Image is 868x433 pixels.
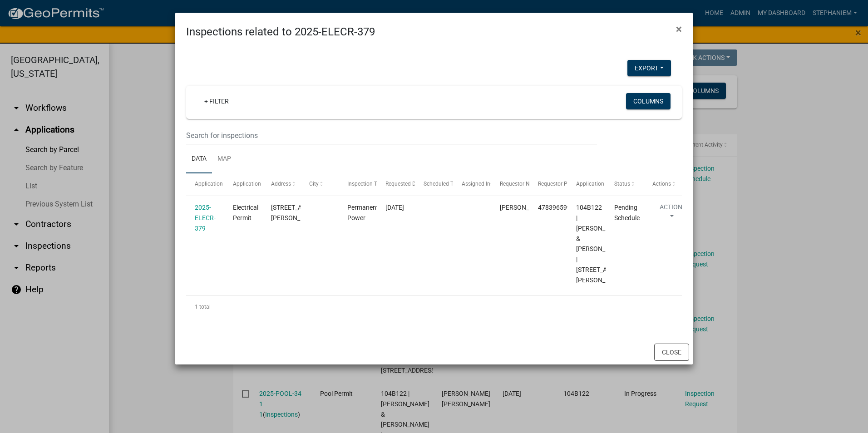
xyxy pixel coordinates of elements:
datatable-header-cell: Address [262,173,301,195]
datatable-header-cell: Actions [644,173,682,195]
button: Export [627,60,671,76]
button: Columns [626,93,671,109]
span: × [676,23,682,35]
span: 09/08/2025 [385,204,404,211]
datatable-header-cell: Application [186,173,224,195]
span: Electrical Permit [233,204,258,221]
input: Search for inspections [186,126,597,145]
span: Address [271,181,291,187]
span: Actions [652,181,671,187]
span: Assigned Inspector [462,181,508,187]
a: Data [186,145,212,174]
span: Ben Moore [500,204,548,211]
div: 1 total [186,295,682,318]
datatable-header-cell: Status [606,173,644,195]
span: 4783965998 [538,204,574,211]
span: Scheduled Time [424,181,463,187]
datatable-header-cell: Application Description [567,173,606,195]
span: Inspection Type [347,181,386,187]
span: Application Type [233,181,274,187]
a: 2025-ELECR-379 [195,204,216,232]
span: Requestor Name [500,181,541,187]
span: Application [195,181,223,187]
datatable-header-cell: Requestor Name [491,173,529,195]
datatable-header-cell: Application Type [224,173,262,195]
datatable-header-cell: Inspection Type [339,173,377,195]
button: Close [654,344,689,361]
datatable-header-cell: Requested Date [377,173,415,195]
span: Requestor Phone [538,181,580,187]
span: Requested Date [385,181,424,187]
datatable-header-cell: City [301,173,339,195]
a: + Filter [197,93,236,109]
button: Close [669,16,689,42]
span: 104B122 | TURPIN WILLIAM R & PATRICIA C | 113 Carolyn Court [576,204,632,283]
span: City [309,181,319,187]
a: Map [212,145,237,174]
datatable-header-cell: Assigned Inspector [453,173,491,195]
span: Application Description [576,181,633,187]
span: Permanent Power [347,204,379,221]
span: Status [614,181,630,187]
datatable-header-cell: Requestor Phone [529,173,567,195]
button: Action [652,202,690,225]
span: 113 CAROLYN CT [271,204,327,221]
span: Pending Schedule [614,204,640,221]
datatable-header-cell: Scheduled Time [415,173,453,195]
h4: Inspections related to 2025-ELECR-379 [186,24,375,40]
